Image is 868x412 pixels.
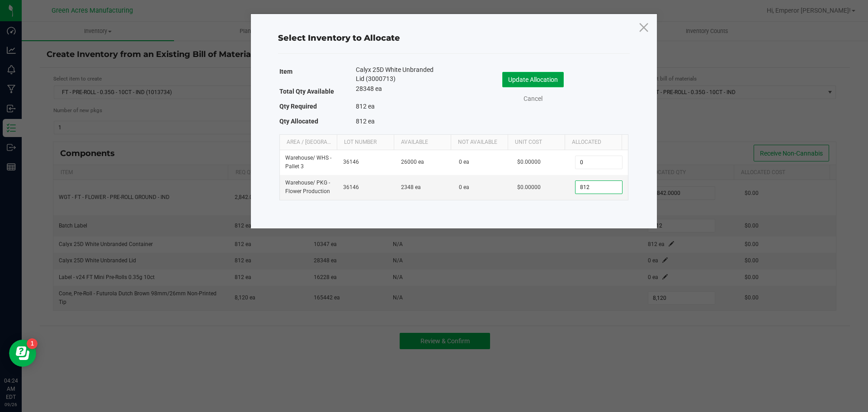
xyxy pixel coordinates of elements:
td: 36146 [338,150,396,175]
span: Select Inventory to Allocate [278,33,400,43]
th: Available [394,135,451,150]
span: 2348 ea [401,184,421,190]
th: Lot Number [337,135,394,150]
span: $0.00000 [517,184,541,190]
span: 812 ea [356,103,375,110]
span: Warehouse / WHS - Pallet 3 [285,155,331,170]
td: 36146 [338,175,396,199]
label: Item [279,65,292,78]
span: 0 ea [459,159,469,165]
th: Not Available [451,135,508,150]
label: Total Qty Available [279,85,334,98]
span: 26000 ea [401,159,424,165]
th: Area / [GEOGRAPHIC_DATA] [280,135,337,150]
iframe: Resource center [9,340,36,367]
a: Cancel [515,94,551,104]
span: Calyx 25D White Unbranded Lid (3000713) [356,65,440,83]
th: Unit Cost [508,135,565,150]
span: 0 ea [459,184,469,190]
label: Qty Required [279,100,317,113]
span: 812 ea [356,118,375,125]
label: Qty Allocated [279,115,318,128]
span: Warehouse / PKG - Flower Production [285,180,330,194]
span: 28348 ea [356,85,382,92]
button: Update Allocation [502,72,564,87]
span: $0.00000 [517,159,541,165]
th: Allocated [565,135,622,150]
iframe: Resource center unread badge [27,338,38,349]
